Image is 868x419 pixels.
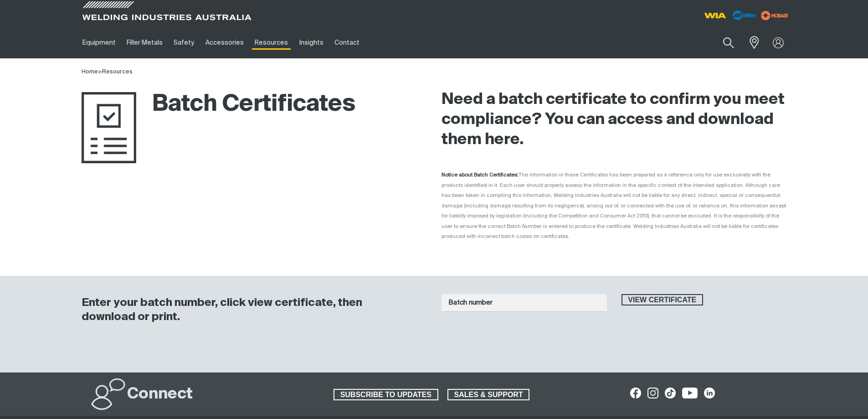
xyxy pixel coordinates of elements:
[82,69,98,75] a: Home
[127,384,193,404] h2: Connect
[701,32,744,53] input: Product name or item number...
[77,27,613,58] nav: Main
[622,294,703,306] span: View certificate
[442,172,786,239] span: The information in these Certificates has been prepared as a reference only for use exclusively w...
[102,69,133,75] a: Resources
[293,27,329,58] a: Insights
[448,389,529,401] span: SALES & SUPPORT
[621,294,704,306] button: View certificate
[200,27,249,58] a: Accessories
[168,27,200,58] a: Safety
[329,27,365,58] a: Contact
[758,9,791,22] img: miller
[98,69,102,75] span: >
[334,389,437,401] span: SUBSCRIBE TO UPDATES
[249,27,293,58] a: Resources
[121,27,168,58] a: Filler Metals
[442,172,519,177] strong: Notice about Batch Certificates:
[77,27,121,58] a: Equipment
[713,32,744,53] button: Search products
[447,389,530,401] a: SALES & SUPPORT
[82,90,355,119] h1: Batch Certificates
[442,90,787,150] h2: Need a batch certificate to confirm you meet compliance? You can access and download them here.
[82,296,418,324] h3: Enter your batch number, click view certificate, then download or print.
[334,389,438,401] a: SUBSCRIBE TO UPDATES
